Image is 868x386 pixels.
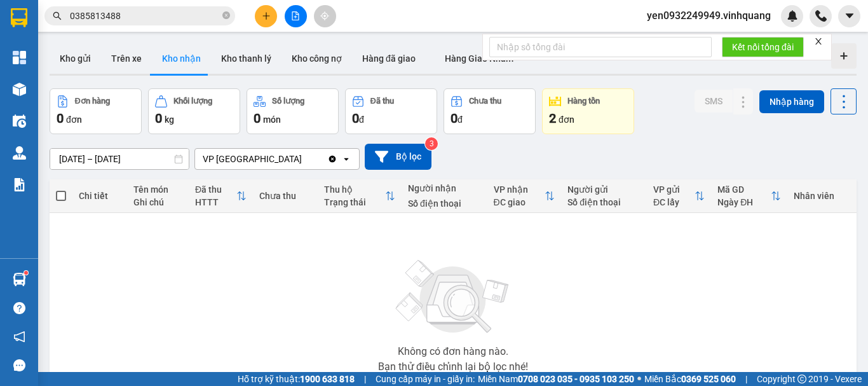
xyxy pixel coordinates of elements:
div: Tên món [133,184,182,195]
span: | [745,372,747,386]
div: VP nhận [494,184,545,195]
img: warehouse-icon [13,146,26,160]
span: plus [262,11,271,20]
span: đ [359,114,364,125]
div: Đơn hàng [75,97,110,106]
div: Mã GD [717,184,771,195]
div: Thu hộ [324,184,385,195]
div: Chi tiết [79,191,121,201]
button: Kho công nợ [281,43,352,74]
button: Nhập hàng [759,90,824,113]
span: đơn [559,114,574,125]
span: đơn [66,114,82,125]
span: yen0932249949.vinhquang [637,8,781,24]
th: Toggle SortBy [189,179,253,213]
span: Hàng Giao Nhầm [445,53,513,64]
div: Ghi chú [133,197,182,207]
span: Miền Bắc [644,372,736,386]
div: Nhân viên [794,191,850,201]
span: Cung cấp máy in - giấy in: [376,372,475,386]
div: Tạo kho hàng mới [831,43,857,69]
span: Kết nối tổng đài [732,40,794,54]
img: warehouse-icon [13,273,26,286]
div: Đã thu [195,184,236,195]
span: 0 [352,111,359,126]
img: warehouse-icon [13,83,26,96]
button: caret-down [838,5,860,27]
span: ⚪️ [637,376,641,382]
span: message [13,359,25,371]
button: Hàng đã giao [352,43,426,74]
strong: 1900 633 818 [300,374,355,384]
span: kg [165,114,174,125]
div: Trạng thái [324,197,385,207]
div: Không có đơn hàng nào. [398,347,508,357]
img: icon-new-feature [787,10,798,22]
button: Số lượng0món [247,88,339,134]
span: đ [458,114,463,125]
span: copyright [797,375,806,383]
span: close-circle [222,10,230,22]
div: ĐC lấy [653,197,695,207]
div: Ngày ĐH [717,197,771,207]
button: Chưa thu0đ [444,88,536,134]
input: Tìm tên, số ĐT hoặc mã đơn [70,9,220,23]
span: 2 [549,111,556,126]
span: 0 [57,111,64,126]
button: Bộ lọc [365,144,431,170]
svg: open [341,154,351,164]
button: SMS [695,90,733,113]
button: Kết nối tổng đài [722,37,804,57]
th: Toggle SortBy [318,179,402,213]
div: Người nhận [408,183,481,193]
div: Khối lượng [173,97,212,106]
span: aim [320,11,329,20]
div: Bạn thử điều chỉnh lại bộ lọc nhé! [378,362,528,372]
div: Chưa thu [469,97,501,106]
input: Selected VP PHÚ SƠN. [303,153,304,165]
button: Hàng tồn2đơn [542,88,634,134]
img: solution-icon [13,178,26,191]
div: Người gửi [567,184,641,195]
span: 0 [155,111,162,126]
button: Đơn hàng0đơn [50,88,142,134]
span: caret-down [844,10,855,22]
div: Số lượng [272,97,304,106]
sup: 3 [425,137,438,150]
button: Trên xe [101,43,152,74]
button: Khối lượng0kg [148,88,240,134]
button: Đã thu0đ [345,88,437,134]
span: search [53,11,62,20]
div: HTTT [195,197,236,207]
button: aim [314,5,336,27]
span: notification [13,331,25,343]
sup: 1 [24,271,28,275]
div: Chưa thu [259,191,311,201]
input: Select a date range. [50,149,189,169]
img: warehouse-icon [13,114,26,128]
button: plus [255,5,277,27]
th: Toggle SortBy [711,179,787,213]
span: question-circle [13,302,25,314]
img: dashboard-icon [13,51,26,64]
div: VP [GEOGRAPHIC_DATA] [203,153,302,165]
div: Số điện thoại [408,198,481,209]
input: Nhập số tổng đài [489,37,712,57]
div: Đã thu [370,97,394,106]
span: close [814,37,823,46]
button: file-add [285,5,307,27]
button: Kho thanh lý [211,43,281,74]
div: Số điện thoại [567,197,641,207]
span: | [364,372,366,386]
span: file-add [291,11,300,20]
span: 0 [254,111,261,126]
th: Toggle SortBy [487,179,562,213]
img: phone-icon [815,10,827,22]
div: ĐC giao [494,197,545,207]
span: Hỗ trợ kỹ thuật: [238,372,355,386]
div: VP gửi [653,184,695,195]
div: Hàng tồn [567,97,600,106]
strong: 0708 023 035 - 0935 103 250 [518,374,634,384]
img: logo-vxr [11,8,27,27]
img: svg+xml;base64,PHN2ZyBjbGFzcz0ibGlzdC1wbHVnX19zdmciIHhtbG5zPSJodHRwOi8vd3d3LnczLm9yZy8yMDAwL3N2Zy... [390,252,517,341]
